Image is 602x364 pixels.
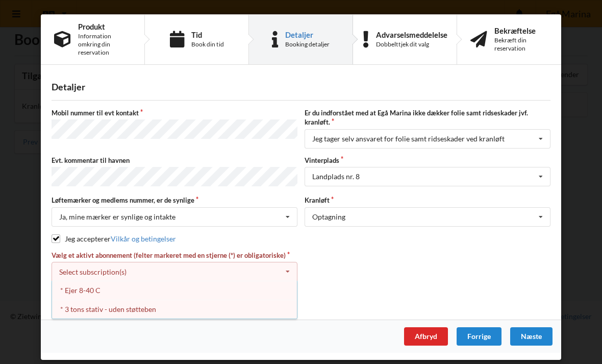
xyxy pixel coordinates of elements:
[312,135,505,142] div: Jeg tager selv ansvaret for folie samt ridseskader ved kranløft
[52,234,176,243] label: Jeg accepterer
[191,31,224,39] div: Tid
[312,173,360,180] div: Landplads nr. 8
[494,27,548,35] div: Bekræftelse
[52,81,550,93] div: Detaljer
[305,108,550,127] label: Er du indforstået med at Egå Marina ikke dækker folie samt ridseskader jvf. kranløft.
[52,108,297,117] label: Mobil nummer til evt kontakt
[285,31,330,39] div: Detaljer
[376,31,447,39] div: Advarselsmeddelelse
[111,234,176,243] a: Vilkår og betingelser
[305,156,550,165] label: Vinterplads
[59,213,175,221] div: Ja, mine mærker er synlige og intakte
[78,32,131,57] div: Information omkring din reservation
[494,36,548,53] div: Bekræft din reservation
[78,22,131,31] div: Produkt
[52,300,297,319] div: * 3 tons stativ - uden støtteben
[376,40,447,48] div: Dobbelttjek dit valg
[59,268,127,276] div: Select subscription(s)
[457,327,501,346] div: Forrige
[510,327,553,346] div: Næste
[285,40,330,48] div: Booking detaljer
[305,196,550,205] label: Kranløft
[312,213,345,221] div: Optagning
[52,156,297,165] label: Evt. kommentar til havnen
[52,196,297,205] label: Løftemærker og medlems nummer, er de synlige
[52,281,297,300] div: * Ejer 8-40 C
[52,251,297,260] label: Vælg et aktivt abonnement (felter markeret med en stjerne (*) er obligatoriske)
[404,327,448,346] div: Afbryd
[191,40,224,48] div: Book din tid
